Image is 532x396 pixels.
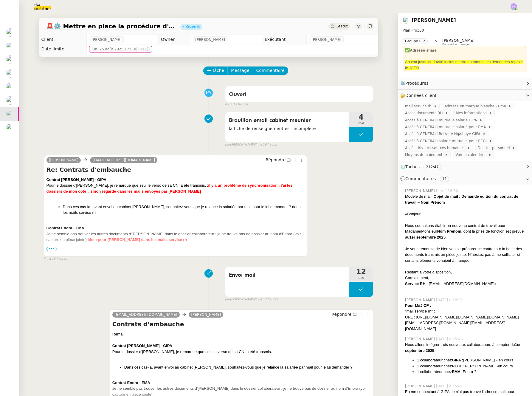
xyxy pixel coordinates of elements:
[436,188,459,194] span: Hier à 16:50
[349,121,373,126] span: min
[6,55,14,64] img: users%2FhitvUqURzfdVsA8TDJwjiRfjLnH2%2Favatar%2Flogo-thermisure.png
[405,342,521,353] strong: 1er septembre 2025
[400,80,431,87] span: ⚙️
[403,28,417,33] span: Plan Pro
[405,93,437,98] span: Données client
[6,69,14,78] img: users%2FC9SBsJ0duuaSgpQFj5LgoEX8n0o2%2Favatar%2Fec9d51b8-9413-4189-adfb-7be4d8c96a3c
[405,60,523,70] span: Absent jusqu'au 14/08 inclus mettre en attente les demandes reprsie le 18/08
[255,142,277,147] span: il y a 16 heures
[229,92,246,97] span: Ouvert
[442,38,474,43] span: [PERSON_NAME]
[44,256,67,262] span: il y a 15 heures
[417,369,527,375] li: 1 collaborateur chez Enora ?
[456,110,489,116] span: Mes informations
[195,37,225,43] span: [PERSON_NAME]
[405,269,527,275] div: Restant à votre disposition,
[46,183,293,194] font: il y'a un problème de synchronisation , j'ai les dossiers de mon coté , sinon regarde dans les ma...
[225,102,248,107] span: il y a 15 heures
[255,297,277,302] span: il y a 17 heures
[403,17,409,24] img: users%2FrZ9hsAwvZndyAxvpJrwIinY54I42%2Favatar%2FChatGPT%20Image%201%20aou%CC%82t%202025%2C%2011_1...
[405,194,433,199] span: Modèle de mail :
[189,312,223,317] a: [PERSON_NAME]
[225,142,230,147] span: par
[405,81,429,86] span: Procédures
[225,297,278,302] small: [PERSON_NAME]
[405,164,420,169] span: Tâches
[39,44,87,54] td: Date limite
[225,297,230,302] span: par
[405,188,436,194] span: [PERSON_NAME]
[405,212,407,216] span: «
[405,281,426,286] strong: Service RH
[227,66,253,75] button: Message
[436,297,464,303] span: [DATE] à 16:21
[349,114,373,121] span: 4
[405,176,436,181] span: Commentaires
[349,268,373,275] span: 12
[437,229,461,233] strong: Nom Prénom
[405,383,436,389] span: [PERSON_NAME]
[39,35,87,44] td: Client
[400,164,446,169] span: ⏲️
[337,24,348,28] span: Statut
[63,204,305,216] li: Dans ces cas-là, avant envoi au cabinet [PERSON_NAME], souhaitez-vous que je relance la salariée ...
[417,363,527,369] li: 1 collaborateur chez [PERSON_NAME] -en cours
[186,25,200,29] div: Ouvert
[440,176,449,182] nz-tag: 11
[112,349,371,355] div: Pour le dossier d'[PERSON_NAME], je remarque que seul le verso de sa CNI a été transmis.
[6,28,14,37] img: users%2FfjlNmCTkLiVoA3HQjY3GA5JXGxb2%2Favatar%2Fstarofservice_97480retdsc0392.png
[398,90,532,101] div: 🔐Données client
[225,142,278,147] small: [PERSON_NAME]
[46,226,84,230] strong: Contrat Enora - EMA
[478,145,512,151] span: Dossier personnel
[417,357,527,363] li: 1 collaborateur chez [PERSON_NAME] - en cours
[405,211,527,217] div: Bonjour,
[46,157,81,163] a: [PERSON_NAME]
[405,281,527,287] div: – [EMAIL_ADDRESS][DOMAIN_NAME]
[63,252,305,258] li: Suis-je dans le bon dossier ? Le cas inverse, pourriez-vous me préciser le dossier ? tu es dans l...
[452,369,463,374] strong: EMA :
[203,66,228,75] button: Tâche
[442,43,470,46] span: Knowledge manager
[424,164,441,170] nz-tag: 212:47
[349,275,373,280] span: min
[409,235,445,239] strong: 1er septembre 2025
[405,152,445,158] span: Moyens de paiement
[91,37,121,43] span: [PERSON_NAME]
[436,336,464,342] span: [DATE] à 15:48
[442,38,474,46] app-user-label: Knowledge manager
[331,311,351,317] span: Répondre
[405,342,527,353] div: Nous allons intégrer trois nouveaux collaborateurs à compter du :
[88,237,187,242] font: idem pour [PERSON_NAME] dans les mails service rh
[46,23,176,29] span: ⚙️ Mettre en place la procédure d'embauche
[231,67,249,74] span: Message
[229,125,346,132] span: la fiche de renseignement est incomplète
[405,194,518,205] strong: Objet du mail : Demande édition du contrat de travail – Nom Prénom
[263,157,293,163] button: Répondre
[212,67,224,74] span: Tâche
[6,96,14,105] img: users%2FRcIDm4Xn1TPHYwgLThSv8RQYtaM2%2Favatar%2F95761f7a-40c3-4bb5-878d-fe785e6f95b2
[112,344,172,348] strong: Contrat [PERSON_NAME] - GIPA
[46,165,305,174] h4: Re: Contrats d'embauche
[405,246,527,264] div: Je vous remercie de bien vouloir préparer ce contrat sur la base des documents transmis en pièce ...
[455,152,488,158] span: Voir le calendrier
[405,336,436,342] span: [PERSON_NAME]
[6,110,14,118] img: users%2FrZ9hsAwvZndyAxvpJrwIinY54I42%2Favatar%2FChatGPT%20Image%201%20aou%CC%82t%202025%2C%2011_1...
[92,158,155,162] span: [EMAIL_ADDRESS][DOMAIN_NAME]
[405,117,479,123] span: Accès à GENERALI mutuelle salarié GIPA
[46,23,54,30] span: 🚨
[405,308,527,314] div: "mail service rh" :
[436,383,464,389] span: [DATE] à 15:41
[435,38,438,46] span: &
[400,176,452,181] span: 💬
[494,281,497,286] span: »
[115,313,177,317] span: [EMAIL_ADDRESS][DOMAIN_NAME]
[6,42,14,50] img: users%2FrssbVgR8pSYriYNmUDKzQX9syo02%2Favatar%2Fb215b948-7ecd-4adc-935c-e0e4aeaee93e
[405,303,431,308] strong: Pour MàJ CF :
[124,364,371,370] li: Dans ces cas-là, avant envoi au cabinet [PERSON_NAME], souhaitez-vous que je relance la salariée ...
[112,380,150,385] strong: Contrat Enora - EMA
[405,275,527,281] div: Cordialement,
[46,182,305,194] div: Pour le dossier d'[PERSON_NAME], je remarque que seul le verso de sa CNI a été transmis. :
[398,161,532,173] div: ⏲️Tâches 212:47
[253,66,288,75] button: Commentaire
